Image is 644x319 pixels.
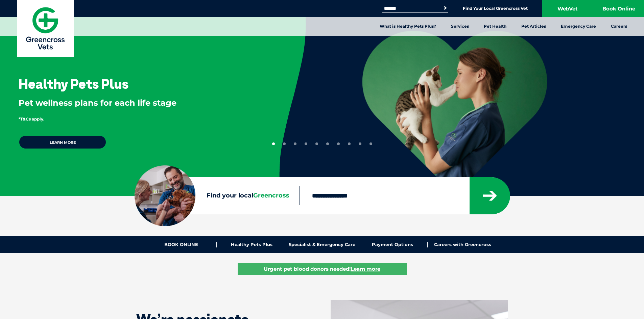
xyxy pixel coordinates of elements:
[326,142,329,145] button: 6 of 10
[305,142,307,145] button: 4 of 10
[553,17,603,36] a: Emergency Care
[444,17,476,36] a: Services
[351,266,380,272] u: Learn more
[19,116,44,122] span: *T&Cs apply.
[146,242,217,247] a: BOOK ONLINE
[283,142,286,145] button: 2 of 10
[253,192,289,199] span: Greencross
[372,17,444,36] a: What is Healthy Pets Plus?
[514,17,553,36] a: Pet Articles
[463,6,528,11] a: Find Your Local Greencross Vet
[359,142,361,145] button: 9 of 10
[238,263,407,275] a: Urgent pet blood donors needed!Learn more
[19,135,106,149] a: Learn more
[348,142,351,145] button: 8 of 10
[428,242,498,247] a: Careers with Greencross
[476,17,514,36] a: Pet Health
[294,142,296,145] button: 3 of 10
[369,142,372,145] button: 10 of 10
[135,191,300,201] label: Find your local
[217,242,287,247] a: Healthy Pets Plus
[337,142,340,145] button: 7 of 10
[19,97,257,109] p: Pet wellness plans for each life stage
[19,77,128,90] h3: Healthy Pets Plus
[357,242,428,247] a: Payment Options
[272,142,275,145] button: 1 of 10
[287,242,357,247] a: Specialist & Emergency Care
[442,5,449,11] button: Search
[315,142,318,145] button: 5 of 10
[603,17,635,36] a: Careers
